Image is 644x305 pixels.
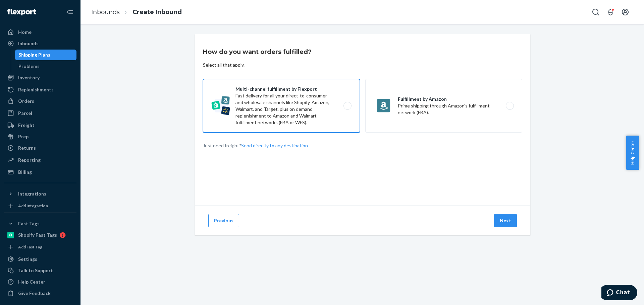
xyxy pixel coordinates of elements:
[18,220,40,227] div: Fast Tags
[63,5,76,19] button: Close Navigation
[494,214,517,227] button: Next
[601,285,637,302] iframe: Opens a widget where you can chat to one of our agents
[589,5,602,19] button: Open Search Box
[18,190,46,197] div: Integrations
[4,277,76,287] a: Help Center
[7,9,36,15] img: Flexport logo
[4,72,76,83] a: Inventory
[4,202,76,210] a: Add Integration
[626,136,639,170] button: Help Center
[203,142,308,149] p: Just need freight?
[86,2,187,22] ol: breadcrumbs
[203,48,312,56] h3: How do you want orders fulfilled?
[4,84,76,95] a: Replenishments
[18,98,34,104] div: Orders
[15,61,77,72] a: Problems
[4,188,76,199] button: Integrations
[4,243,76,251] a: Add Fast Tag
[18,133,29,140] div: Prep
[18,29,32,35] div: Home
[18,122,35,129] div: Freight
[4,218,76,229] button: Fast Tags
[4,27,76,37] a: Home
[619,5,632,19] button: Open account menu
[18,145,36,151] div: Returns
[18,157,41,163] div: Reporting
[4,155,76,165] a: Reporting
[18,244,42,250] div: Add Fast Tag
[18,63,40,70] div: Problems
[4,131,76,142] a: Prep
[18,290,51,297] div: Give Feedback
[18,110,32,117] div: Parcel
[4,108,76,119] a: Parcel
[4,120,76,131] a: Freight
[4,143,76,153] a: Returns
[18,52,50,58] div: Shipping Plans
[208,214,239,227] button: Previous
[18,40,39,47] div: Inbounds
[132,8,182,16] a: Create Inbound
[18,279,45,285] div: Help Center
[4,254,76,264] a: Settings
[4,230,76,240] a: Shopify Fast Tags
[18,169,32,175] div: Billing
[18,86,54,93] div: Replenishments
[18,232,57,238] div: Shopify Fast Tags
[91,8,120,16] a: Inbounds
[15,50,77,60] a: Shipping Plans
[604,5,617,19] button: Open notifications
[18,203,48,209] div: Add Integration
[18,267,53,274] div: Talk to Support
[18,256,37,262] div: Settings
[4,96,76,106] a: Orders
[4,265,76,276] button: Talk to Support
[241,142,308,149] button: Send directly to any destination
[4,167,76,177] a: Billing
[4,38,76,49] a: Inbounds
[4,288,76,299] button: Give Feedback
[18,74,40,81] div: Inventory
[203,62,245,68] div: Select all that apply.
